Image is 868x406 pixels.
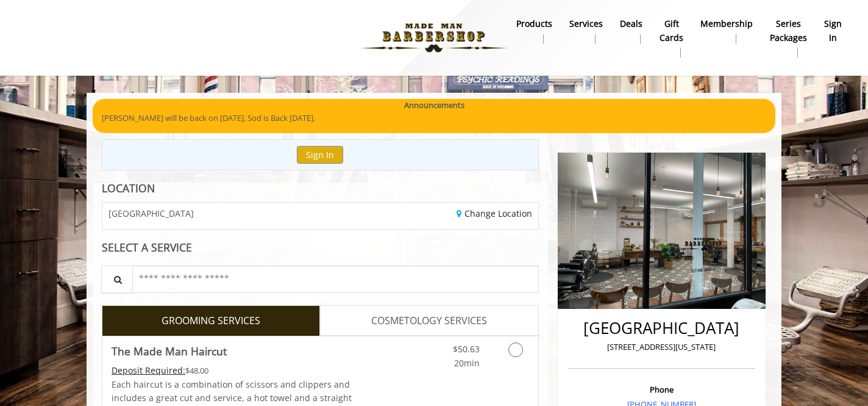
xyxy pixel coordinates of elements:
[454,357,480,369] span: 20min
[620,17,642,31] b: Deals
[112,364,185,376] span: This service needs some Advance to be paid before we block your appointment
[611,15,651,47] a: DealsDeals
[404,99,464,112] b: Announcements
[569,17,603,31] b: Services
[816,15,850,47] a: sign insign in
[108,209,194,218] span: [GEOGRAPHIC_DATA]
[102,112,766,125] p: [PERSON_NAME] will be back on [DATE]. Sod is Back [DATE].
[102,181,155,195] b: LOCATION
[101,266,133,293] button: Service Search
[692,15,761,47] a: MembershipMembership
[371,313,487,329] span: COSMETOLOGY SERVICES
[112,343,227,360] b: The Made Man Haircut
[561,15,611,47] a: ServicesServices
[162,313,260,329] span: GROOMING SERVICES
[770,17,807,45] b: Series packages
[457,208,532,219] a: Change Location
[651,15,692,60] a: Gift cardsgift cards
[700,17,753,31] b: Membership
[824,17,842,45] b: sign in
[571,341,752,353] p: [STREET_ADDRESS][US_STATE]
[571,319,752,337] h2: [GEOGRAPHIC_DATA]
[453,343,480,355] span: $50.63
[297,146,343,164] button: Sign In
[516,17,552,31] b: products
[112,364,357,377] div: $48.00
[571,385,752,394] h3: Phone
[102,242,539,253] div: SELECT A SERVICE
[761,15,816,60] a: Series packagesSeries packages
[508,15,561,47] a: Productsproducts
[660,17,683,45] b: gift cards
[350,4,518,71] img: Made Man Barbershop logo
